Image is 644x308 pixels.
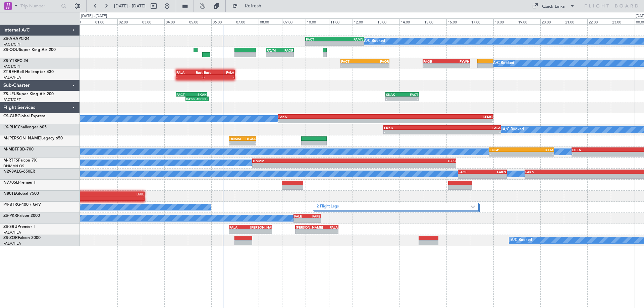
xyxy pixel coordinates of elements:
div: 10:00 [306,18,329,24]
span: P4-BTR [3,203,17,207]
div: 02:00 [117,18,141,24]
span: ZS-PKR [3,214,17,218]
a: CS-GLBGlobal Express [3,114,45,118]
a: N770SLPremier I [3,181,35,185]
label: 2 Flight Legs [317,204,471,210]
div: FALA [176,70,190,74]
div: 04:00 [164,18,188,24]
div: 22:00 [587,18,611,24]
div: FYWH [446,59,469,63]
div: - [341,64,365,68]
div: A/C Booked [503,125,524,135]
div: 00:00 [70,18,94,24]
div: - [459,174,482,178]
div: A/C Booked [493,58,514,68]
div: FACT [402,93,418,97]
a: ZS-PKRFalcon 2000 [3,214,40,218]
div: 05:53 Z [197,97,208,101]
div: 01:00 [94,18,117,24]
a: FALA/HLA [3,230,21,235]
div: TBPB [354,159,455,163]
span: ZS-SRU [3,225,17,229]
div: 13:00 [376,18,399,24]
div: - [267,53,280,57]
a: M-RTFSFalcon 7X [3,159,37,163]
div: FAOR [365,59,389,63]
div: - [525,174,640,178]
span: M-MBFF [3,147,19,151]
a: FACT/CPT [3,97,21,102]
div: 06:00 [211,18,235,24]
div: SKAK [192,93,207,97]
div: DNMM [229,137,243,141]
div: - [402,97,418,101]
div: 17:00 [470,18,493,24]
div: - [229,141,243,145]
span: Refresh [239,4,267,8]
div: 08:00 [259,18,282,24]
div: - [31,196,144,200]
span: CS-GLB [3,114,17,118]
div: - [253,163,354,167]
div: [PERSON_NAME] [250,225,271,229]
div: FALA [229,225,250,229]
div: - [482,174,506,178]
div: 23:00 [611,18,634,24]
div: - [296,230,317,234]
div: - [229,230,250,234]
a: FACT/CPT [3,64,21,69]
div: - [190,75,203,79]
span: N298AL [3,170,19,174]
div: - [219,75,234,79]
div: FALA [219,70,234,74]
div: - [442,130,500,134]
div: FAPE [307,214,320,218]
div: 04:55 Z [186,97,197,101]
div: LEMG [385,115,492,119]
a: ZS-ODUSuper King Air 200 [3,48,56,52]
div: 14:00 [399,18,423,24]
a: ZS-LFUSuper King Air 200 [3,92,54,96]
div: - [317,230,338,234]
div: Rust [190,70,203,74]
a: DNMM/LOS [3,164,24,169]
a: FACT/CPT [3,42,21,47]
a: FALA/HLA [3,241,21,246]
div: FAVM [267,48,280,52]
div: SKAK [386,93,402,97]
div: - [384,130,442,134]
div: FALA [442,126,500,130]
span: ZT-REH [3,70,17,74]
div: - [354,163,455,167]
div: A/C Booked [511,235,532,245]
div: - [278,119,385,123]
div: - [334,42,363,46]
input: Trip Number [20,1,59,11]
div: - [365,64,389,68]
span: [DATE] - [DATE] [114,3,146,9]
div: - [386,97,402,101]
div: FAKN [482,170,506,174]
span: N770SL [3,181,18,185]
div: FAMN [334,37,363,41]
div: 03:00 [141,18,164,24]
div: Quick Links [542,3,565,10]
div: 09:00 [282,18,306,24]
a: ZS-YTBPC-24 [3,59,28,63]
span: ZS-LFU [3,92,17,96]
div: FAKN [525,170,640,174]
a: N80TEGlobal 7500 [3,192,39,196]
div: LEBL [31,192,144,196]
span: LX-RHC [3,125,18,129]
button: Refresh [229,1,269,11]
div: - [385,119,492,123]
div: - [490,152,522,156]
div: 15:00 [423,18,446,24]
div: FALE [294,214,307,218]
span: ZS-ODU [3,48,19,52]
a: M-[PERSON_NAME]Legacy 650 [3,136,63,140]
div: 11:00 [329,18,353,24]
div: - [423,64,446,68]
div: A/C Booked [364,36,385,46]
div: - [176,75,190,79]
